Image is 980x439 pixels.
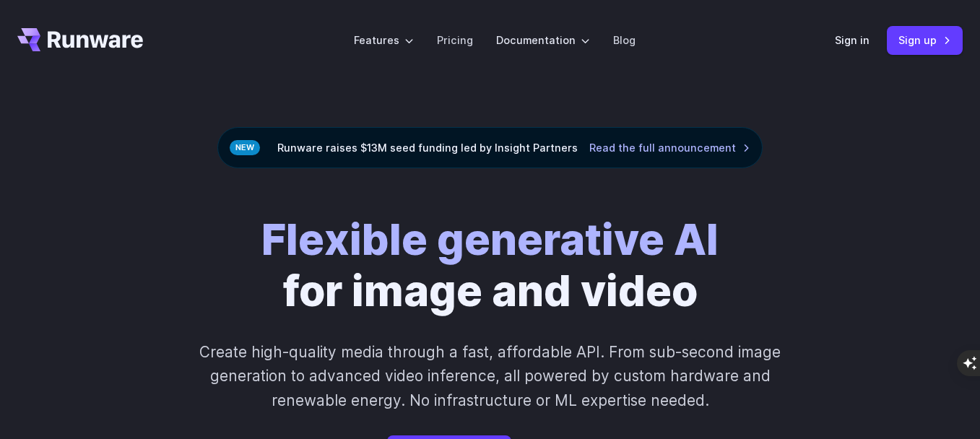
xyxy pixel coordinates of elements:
[261,214,719,265] strong: Flexible generative AI
[261,214,719,317] h1: for image and video
[589,139,750,156] a: Read the full announcement
[496,32,590,48] label: Documentation
[217,127,763,168] div: Runware raises $13M seed funding led by Insight Partners
[17,28,143,51] a: Go to /
[437,32,473,48] a: Pricing
[354,32,414,48] label: Features
[887,26,963,54] a: Sign up
[835,32,870,48] a: Sign in
[188,340,793,412] p: Create high-quality media through a fast, affordable API. From sub-second image generation to adv...
[613,32,636,48] a: Blog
